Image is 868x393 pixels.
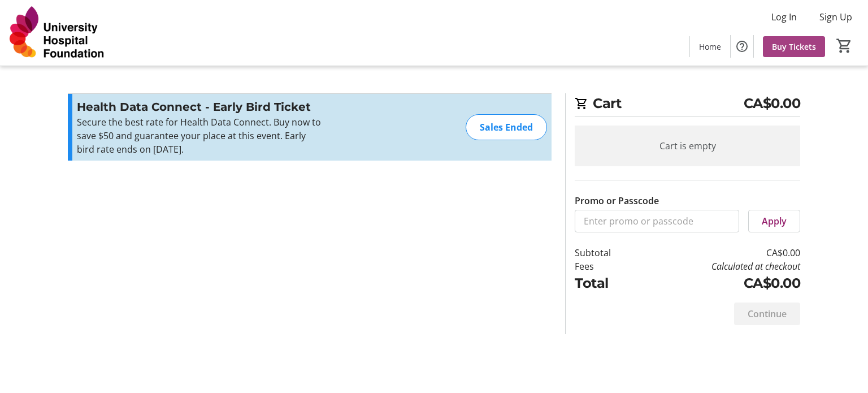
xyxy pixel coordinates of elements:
[575,126,800,166] div: Cart is empty
[77,98,324,115] h3: Health Data Connect - Early Bird Ticket
[640,246,800,260] td: CA$0.00
[731,35,753,58] button: Help
[834,36,854,56] button: Cart
[819,10,852,24] span: Sign Up
[762,214,787,228] span: Apply
[575,194,659,208] label: Promo or Passcode
[699,41,721,53] span: Home
[575,273,640,293] td: Total
[575,260,640,273] td: Fees
[763,36,825,57] a: Buy Tickets
[575,246,640,260] td: Subtotal
[762,8,806,26] button: Log In
[640,260,800,273] td: Calculated at checkout
[771,10,797,24] span: Log In
[690,36,730,57] a: Home
[7,5,107,61] img: University Hospital Foundation's Logo
[810,8,861,26] button: Sign Up
[772,41,816,53] span: Buy Tickets
[77,115,324,156] p: Secure the best rate for Health Data Connect. Buy now to save $50 and guarantee your place at thi...
[744,93,801,114] span: CA$0.00
[748,210,800,232] button: Apply
[466,114,547,140] div: Sales Ended
[575,93,800,116] h2: Cart
[640,273,800,293] td: CA$0.00
[575,210,739,232] input: Enter promo or passcode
